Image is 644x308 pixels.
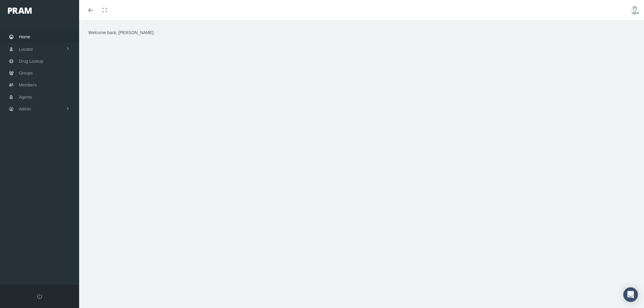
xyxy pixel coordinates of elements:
img: PRAM_20_x_78.png [8,8,32,14]
span: Groups [19,67,33,79]
span: Admin [19,103,31,115]
span: Members [19,79,37,91]
span: Welcome back, [PERSON_NAME]. [88,30,155,35]
div: Open Intercom Messenger [623,287,638,302]
span: Home [19,31,30,43]
img: user-placeholder.jpg [630,5,639,15]
span: Drug Lookup [19,55,43,67]
span: Agents [19,91,32,103]
span: Locator [19,44,33,55]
